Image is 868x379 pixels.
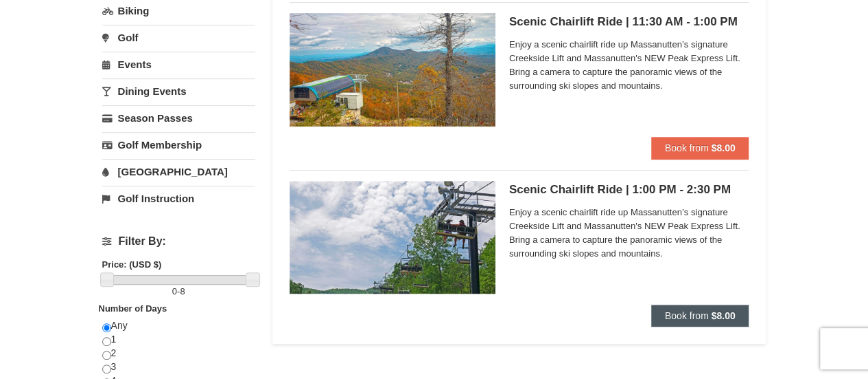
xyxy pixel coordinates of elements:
a: Events [102,52,255,77]
span: Book from [665,142,709,153]
h5: Scenic Chairlift Ride | 1:00 PM - 2:30 PM [509,183,749,197]
a: Season Passes [102,105,255,131]
button: Book from $8.00 [651,305,749,327]
span: Enjoy a scenic chairlift ride up Massanutten’s signature Creekside Lift and Massanutten's NEW Pea... [509,38,749,93]
img: 24896431-9-664d1467.jpg [290,181,495,294]
label: - [102,285,255,299]
a: Dining Events [102,78,255,104]
a: [GEOGRAPHIC_DATA] [102,159,255,184]
img: 24896431-13-a88f1aaf.jpg [290,13,495,126]
a: Golf [102,25,255,50]
strong: Price: (USD $) [102,259,162,270]
span: 8 [180,286,185,296]
a: Golf Membership [102,132,255,158]
a: Golf Instruction [102,186,255,211]
h4: Filter By: [102,235,255,248]
strong: Number of Days [99,303,167,314]
strong: $8.00 [711,142,735,153]
span: Enjoy a scenic chairlift ride up Massanutten’s signature Creekside Lift and Massanutten's NEW Pea... [509,206,749,261]
button: Book from $8.00 [651,137,749,159]
span: Book from [665,310,709,321]
h5: Scenic Chairlift Ride | 11:30 AM - 1:00 PM [509,15,749,29]
span: 0 [172,286,177,296]
strong: $8.00 [711,310,735,321]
